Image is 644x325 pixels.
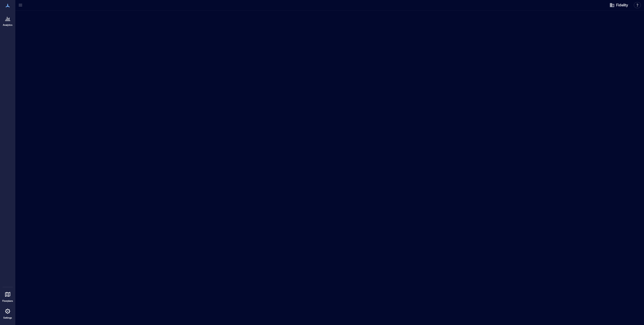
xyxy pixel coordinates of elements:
p: Settings [3,316,12,319]
button: Fidelity [608,1,630,9]
a: Floorplans [1,288,15,304]
a: Settings [2,305,14,321]
span: Fidelity [616,3,628,8]
p: Analytics [3,24,13,27]
a: Analytics [1,12,14,28]
p: Floorplans [2,299,13,303]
